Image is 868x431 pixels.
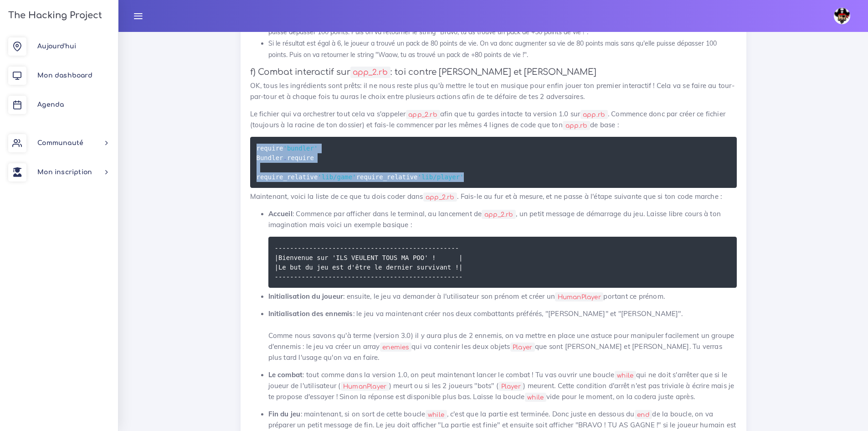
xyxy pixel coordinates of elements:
[268,38,737,61] li: Si le résultat est égal à 6, le joueur a trouvé un pack de 80 points de vie. On va donc augmenter...
[250,67,737,77] h4: f) Combat interactif sur : toi contre [PERSON_NAME] et [PERSON_NAME]
[580,110,608,119] code: app.rb
[37,169,92,176] span: Mon inscription
[525,393,546,402] code: while
[380,343,412,352] code: enemies
[341,382,389,391] code: HumanPlayer
[37,101,64,108] span: Agenda
[423,192,457,202] code: app_2.rb
[268,410,301,418] strong: Fin du jeu
[482,210,516,219] code: app_2.rb
[250,109,737,130] p: Le fichier qui va orchestrer tout cela va s'appeler afin que tu gardes intacte ta version 1.0 sur...
[37,43,76,50] span: Aujourd'hui
[615,371,636,380] code: while
[268,208,737,230] p: : Commence par afficher dans le terminal, au lancement de , un petit message de démarrage du jeu....
[268,291,737,302] p: : ensuite, le jeu va demander à l'utilisateur son prénom et créer un portant ce prénom.
[275,243,466,282] code: ------------------------------------------------ |Bienvenue sur 'ILS VEULENT TOUS MA POO' ! | |Le...
[426,410,447,420] code: while
[635,410,652,420] code: end
[257,143,467,182] code: require require require_relative require_relative
[250,191,737,202] p: Maintenant, voici la liste de ce que tu dois coder dans . Fais-le au fur et à mesure, et ne passe...
[283,154,287,161] span: .
[406,110,440,119] code: app_2.rb
[283,144,318,151] span: 'bundler'
[268,370,303,379] strong: Le combat
[37,140,83,146] span: Communauté
[555,292,603,302] code: HumanPlayer
[268,309,353,318] strong: Initialisation des ennemis
[834,8,850,24] img: avatar
[268,209,293,218] strong: Accueil
[563,121,590,130] code: app.rb
[418,173,464,180] span: 'lib/player'
[5,10,102,21] h3: The Hacking Project
[510,343,535,352] code: Player
[318,173,356,180] span: 'lib/game'
[498,382,523,391] code: Player
[268,308,737,363] p: : le jeu va maintenant créer nos deux combattants préférés, "[PERSON_NAME]" et "[PERSON_NAME]". C...
[350,67,390,78] code: app_2.rb
[37,72,92,79] span: Mon dashboard
[257,154,283,161] span: Bundler
[250,80,737,102] p: OK, tous les ingrédients sont prêts: il ne nous reste plus qu'à mettre le tout en musique pour en...
[268,292,344,301] strong: Initialisation du joueur
[268,369,737,402] p: : tout comme dans la version 1.0, on peut maintenant lancer le combat ! Tu vas ouvrir une boucle ...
